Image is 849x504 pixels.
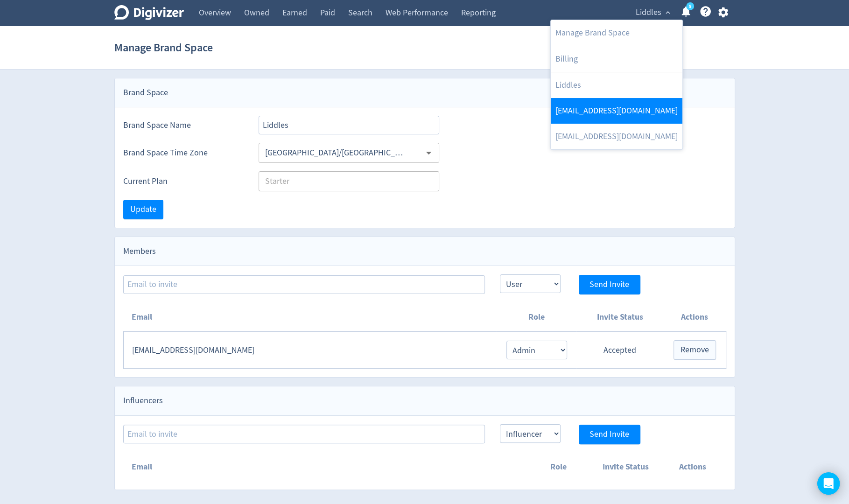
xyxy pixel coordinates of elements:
a: Liddles [551,72,682,98]
a: [EMAIL_ADDRESS][DOMAIN_NAME] [551,98,682,124]
a: Manage Brand Space [551,20,682,46]
a: [EMAIL_ADDRESS][DOMAIN_NAME] [551,124,682,149]
div: Open Intercom Messenger [817,472,840,495]
a: Billing [551,46,682,72]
